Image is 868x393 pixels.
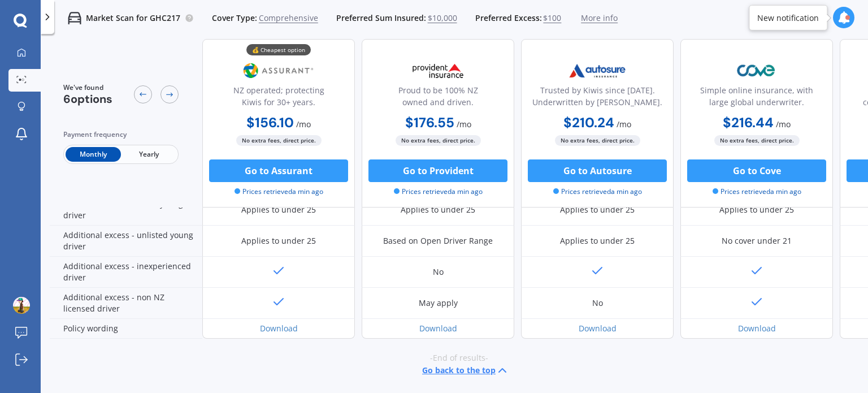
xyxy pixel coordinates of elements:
[121,147,176,162] span: Yearly
[687,159,826,182] button: Go to Cove
[212,12,257,24] span: Cover Type:
[713,187,801,197] span: Prices retrieved a min ago
[560,204,635,215] div: Applies to under 25
[246,114,294,131] b: $156.10
[68,11,81,25] img: car.f15378c7a67c060ca3f3.svg
[50,257,202,288] div: Additional excess - inexperienced driver
[401,204,475,215] div: Applies to under 25
[241,235,316,247] div: Applies to under 25
[738,323,776,334] a: Download
[63,83,112,93] span: We've found
[383,235,493,247] div: Based on Open Driver Range
[579,323,617,334] a: Download
[457,119,471,129] span: / mo
[368,159,507,182] button: Go to Provident
[50,195,202,226] div: Additional excess - listed young driver
[776,119,791,129] span: / mo
[617,119,631,129] span: / mo
[209,159,348,182] button: Go to Assurant
[719,204,794,215] div: Applies to under 25
[592,297,603,309] div: No
[236,135,322,146] span: No extra fees, direct price.
[714,135,800,146] span: No extra fees, direct price.
[560,57,635,85] img: Autosure.webp
[50,226,202,257] div: Additional excess - unlisted young driver
[50,319,202,339] div: Policy wording
[50,288,202,319] div: Additional excess - non NZ licensed driver
[260,323,298,334] a: Download
[690,84,823,113] div: Simple online insurance, with large global underwriter.
[419,297,458,309] div: May apply
[63,129,179,140] div: Payment frequency
[86,12,180,24] p: Market Scan for GHC217
[560,235,635,247] div: Applies to under 25
[63,92,112,106] span: 6 options
[428,12,457,24] span: $10,000
[419,323,457,334] a: Download
[531,84,664,113] div: Trusted by Kiwis since [DATE]. Underwritten by [PERSON_NAME].
[430,352,488,364] span: -End of results-
[719,57,794,85] img: Cove.webp
[371,84,505,113] div: Proud to be 100% NZ owned and driven.
[241,204,316,215] div: Applies to under 25
[581,12,618,24] span: More info
[66,147,121,162] span: Monthly
[13,297,30,314] img: f3bc1813d6db373169e499f1104c4d27
[475,12,542,24] span: Preferred Excess:
[563,114,614,131] b: $210.24
[528,159,667,182] button: Go to Autosure
[336,12,426,24] span: Preferred Sum Insured:
[722,235,792,247] div: No cover under 21
[241,57,316,85] img: Assurant.png
[553,187,642,197] span: Prices retrieved a min ago
[757,12,819,23] div: New notification
[394,187,483,197] span: Prices retrieved a min ago
[246,44,311,55] div: 💰 Cheapest option
[422,364,509,377] button: Go back to the top
[259,12,318,24] span: Comprehensive
[433,266,444,278] div: No
[396,135,481,146] span: No extra fees, direct price.
[555,135,640,146] span: No extra fees, direct price.
[543,12,561,24] span: $100
[296,119,311,129] span: / mo
[235,187,323,197] span: Prices retrieved a min ago
[212,84,345,113] div: NZ operated; protecting Kiwis for 30+ years.
[405,114,454,131] b: $176.55
[723,114,774,131] b: $216.44
[401,57,475,85] img: Provident.png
